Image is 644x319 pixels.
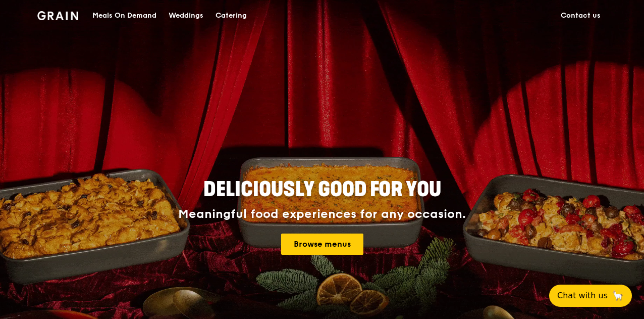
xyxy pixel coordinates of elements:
span: Chat with us [557,290,608,302]
a: Browse menus [281,234,363,255]
a: Weddings [163,1,209,31]
a: Catering [209,1,253,31]
div: Meals On Demand [92,1,156,31]
div: Catering [216,1,247,31]
div: Meaningful food experiences for any occasion. [140,207,504,221]
button: Chat with us🦙 [549,285,632,307]
img: Grain [37,11,78,20]
span: Deliciously good for you [203,177,441,202]
a: Contact us [555,1,607,31]
div: Weddings [169,1,203,31]
span: 🦙 [612,290,624,302]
